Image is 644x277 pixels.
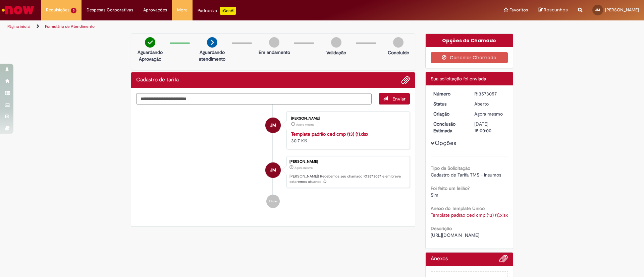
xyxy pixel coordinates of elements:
[401,76,410,84] button: Adicionar anexos
[428,111,470,117] dt: Criação
[393,37,404,48] img: img-circle-grey.png
[544,7,568,13] span: Rascunhos
[538,7,568,13] a: Rascunhos
[326,49,346,56] p: Validação
[499,254,508,266] button: Adicionar anexos
[291,131,403,144] div: 30.7 KB
[474,111,503,117] span: Agora mesmo
[136,93,372,105] textarea: Digite sua mensagem aqui...
[509,7,528,13] span: Favoritos
[259,49,290,56] p: Em andamento
[136,77,179,83] h2: Cadastro de tarifa Histórico de tíquete
[269,37,279,48] img: img-circle-grey.png
[474,111,505,117] div: 27/09/2025 13:22:05
[474,100,505,107] div: Aberto
[134,49,166,62] p: Aguardando Aprovação
[46,7,69,13] span: Requisições
[388,49,409,56] p: Concluído
[431,256,448,262] h2: Anexos
[431,52,508,63] button: Cancelar Chamado
[220,7,236,15] p: +GenAi
[45,24,95,29] a: Formulário de Atendimento
[87,7,133,13] span: Despesas Corporativas
[431,172,501,178] span: Cadastro de Tarifa TMS - Insumos
[71,8,76,13] span: 3
[296,123,314,127] time: 27/09/2025 13:21:54
[379,93,410,105] button: Enviar
[289,174,406,184] p: [PERSON_NAME]! Recebemos seu chamado R13573057 e em breve estaremos atuando.
[294,166,313,170] span: Agora mesmo
[426,34,513,47] div: Opções do Chamado
[198,7,236,15] div: Padroniza
[291,131,368,137] a: Template padrão ced cmp (13) (1).xlsx
[605,7,639,13] span: [PERSON_NAME]
[143,7,167,13] span: Aprovações
[270,117,276,133] span: JM
[270,162,276,178] span: JM
[136,156,410,188] li: Júlia Oliveira Menezes
[431,205,485,211] b: Anexo do Template Único
[431,212,508,218] a: Download de Template padrão ced cmp (13) (1).xlsx
[331,37,341,48] img: img-circle-grey.png
[294,166,313,170] time: 27/09/2025 13:22:05
[431,76,486,82] span: Sua solicitação foi enviada
[428,90,470,97] dt: Número
[428,100,470,107] dt: Status
[474,90,505,97] div: R13573057
[296,123,314,127] span: Agora mesmo
[431,232,479,238] span: [URL][DOMAIN_NAME]
[392,96,406,102] span: Enviar
[5,20,424,33] ul: Trilhas de página
[207,37,217,48] img: arrow-next.png
[265,162,281,178] div: Júlia Oliveira Menezes
[289,160,406,164] div: [PERSON_NAME]
[7,24,31,29] a: Página inicial
[1,3,35,17] img: ServiceNow
[595,8,600,12] span: JM
[177,7,187,13] span: More
[291,117,403,121] div: [PERSON_NAME]
[136,105,410,215] ul: Histórico de tíquete
[428,121,470,134] dt: Conclusão Estimada
[196,49,228,62] p: Aguardando atendimento
[431,185,470,191] b: Foi feito um leilão?
[145,37,155,48] img: check-circle-green.png
[431,165,470,171] b: Tipo da Solicitação
[265,118,281,133] div: Júlia Oliveira Menezes
[431,225,452,231] b: Descrição
[431,192,438,198] span: Sim
[474,121,505,134] div: [DATE] 15:00:00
